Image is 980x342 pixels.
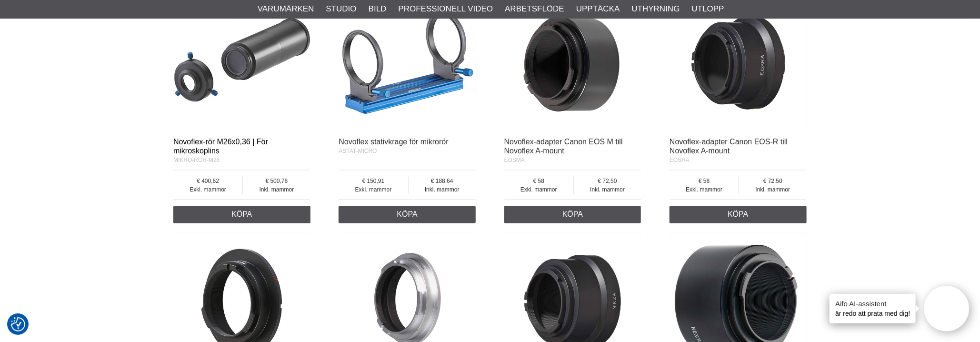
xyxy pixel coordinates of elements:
[504,157,525,163] font: EOSMA
[399,4,493,13] font: Professionell video
[11,317,25,332] img: Återgå till samtyckesknappen
[11,316,25,333] button: Samtyckesinställningar
[260,186,294,193] font: Inkl. mammor
[258,3,314,15] a: Varumärken
[670,206,807,223] a: Köpa
[632,3,680,15] a: Uthyrning
[692,3,724,15] a: Utlopp
[576,3,620,15] a: Upptäcka
[835,300,887,308] font: Aifo AI-assistent
[436,178,453,184] font: 188,64
[835,310,910,317] font: är redo att prata med dig!
[173,157,220,163] font: MIKRO-RÖR-M26
[231,211,252,219] font: Köpa
[590,186,625,193] font: Inkl. mammor
[692,4,724,13] font: Utlopp
[562,211,583,219] font: Köpa
[369,4,387,13] font: Bild
[369,3,387,15] a: Bild
[520,186,557,193] font: Exkl. mammor
[326,4,357,13] font: Studio
[399,3,493,15] a: Professionell video
[339,206,476,223] a: Köpa
[355,186,392,193] font: Exkl. mammor
[201,178,219,184] font: 400,62
[632,4,680,13] font: Uthyrning
[703,178,710,184] font: 58
[768,178,782,184] font: 72,50
[173,206,310,223] a: Köpa
[670,138,788,155] a: Novoflex-adapter Canon EOS-R till Novoflex A-mount
[326,3,357,15] a: Studio
[339,148,377,154] font: ASTAT-MICRO
[686,186,722,193] font: Exkl. mammor
[538,178,544,184] font: 58
[670,157,690,163] font: EOSRA
[505,4,564,13] font: Arbetsflöde
[505,3,564,15] a: Arbetsflöde
[173,138,268,155] a: Novoflex-rör M26x0,36 | För mikroskoplins
[425,186,460,193] font: Inkl. mammor
[258,4,314,13] font: Varumärken
[270,178,288,184] font: 500,78
[576,4,620,13] font: Upptäcka
[756,186,790,193] font: Inkl. mammor
[728,211,748,219] font: Köpa
[367,178,385,184] font: 150,91
[603,178,617,184] font: 72,50
[397,211,418,219] font: Köpa
[504,206,641,223] a: Köpa
[190,186,226,193] font: Exkl. mammor
[339,138,448,146] a: Novoflex stativkrage för mikrorör
[504,138,623,155] a: Novoflex-adapter Canon EOS M till Novoflex A-mount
